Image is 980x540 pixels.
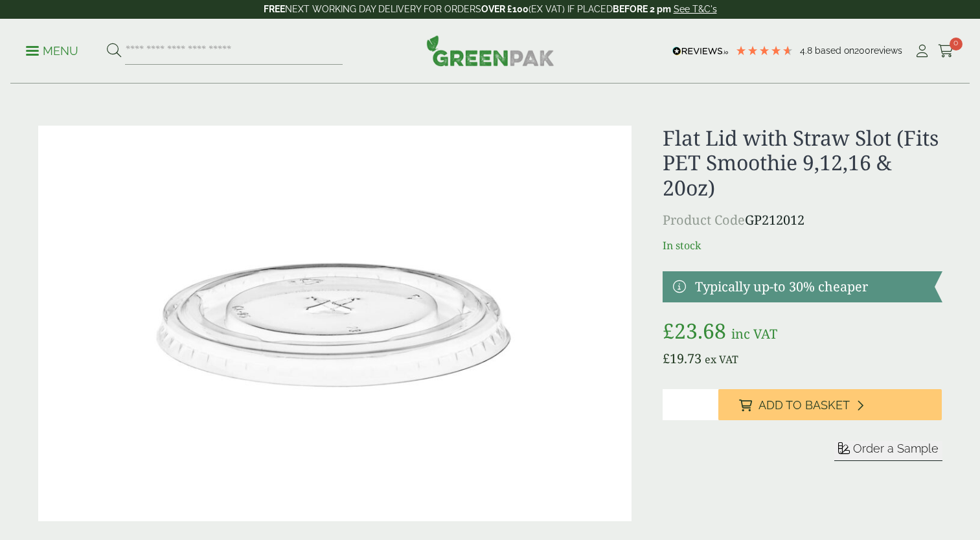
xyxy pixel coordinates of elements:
[950,38,963,51] span: 0
[758,398,850,412] span: Add to Basket
[834,441,942,461] button: Order a Sample
[914,45,930,58] i: My Account
[854,45,871,56] span: 200
[663,317,726,344] bdi: 23.68
[815,45,854,56] span: Based on
[663,211,745,229] span: Product Code
[26,43,78,56] a: Menu
[264,4,285,14] strong: FREE
[672,47,729,56] img: REVIEWS.io
[871,45,902,56] span: reviews
[731,325,777,343] span: inc VAT
[613,4,671,14] strong: BEFORE 2 pm
[663,350,701,367] bdi: 19.73
[663,317,674,344] span: £
[663,210,942,230] p: GP212012
[853,442,939,455] span: Order a Sample
[674,4,717,14] a: See T&C's
[663,350,670,367] span: £
[938,45,954,58] i: Cart
[426,35,554,66] img: GreenPak Supplies
[800,45,815,56] span: 4.8
[481,4,529,14] strong: OVER £100
[938,41,954,61] a: 0
[663,238,942,253] p: In stock
[663,126,942,200] h1: Flat Lid with Straw Slot (Fits PET Smoothie 9,12,16 & 20oz)
[26,43,78,59] p: Menu
[735,45,793,56] div: 4.79 Stars
[705,352,738,366] span: ex VAT
[38,126,632,521] img: Flat Lid With Straw Slot (Fits PET 9,12,16 & 20oz) Single Sleeve 0
[718,389,942,420] button: Add to Basket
